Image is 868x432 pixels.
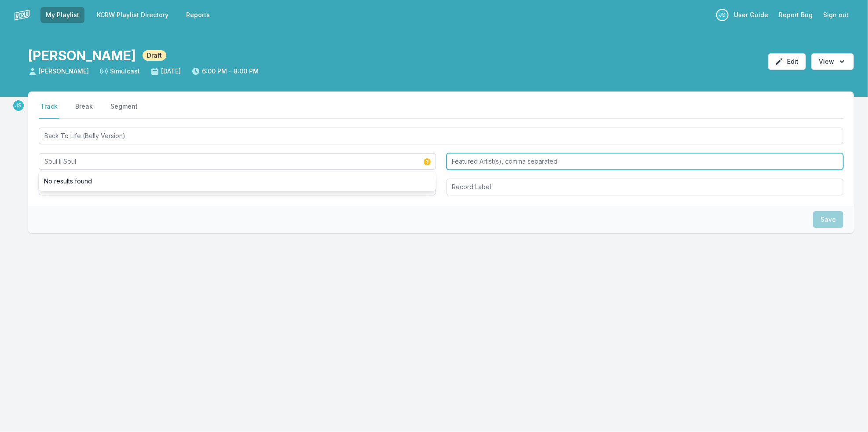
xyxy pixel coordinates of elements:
span: 6:00 PM - 8:00 PM [191,67,259,76]
button: Save [813,211,843,228]
button: Track [39,102,59,119]
span: [PERSON_NAME] [28,67,89,76]
button: Break [73,102,95,119]
span: Draft [143,50,166,61]
a: Report Bug [773,7,818,23]
h1: [PERSON_NAME] [28,48,136,63]
a: User Guide [729,7,773,23]
span: [DATE] [150,67,181,76]
input: Record Label [447,179,844,195]
button: Sign out [818,7,854,23]
span: Simulcast [99,67,140,76]
p: Jeremy Sole [12,99,25,112]
button: Edit [768,53,806,70]
p: Jeremy Sole [716,9,729,21]
a: Reports [181,7,215,23]
img: logo-white-87cec1fa9cbef997252546196dc51331.png [14,7,30,23]
a: KCRW Playlist Directory [92,7,174,23]
input: Track Title [39,128,843,144]
button: Segment [109,102,139,119]
a: My Playlist [40,7,84,23]
button: Open options [811,53,854,70]
input: Artist [39,153,436,170]
li: No results found [39,173,436,189]
input: Featured Artist(s), comma separated [447,153,844,170]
